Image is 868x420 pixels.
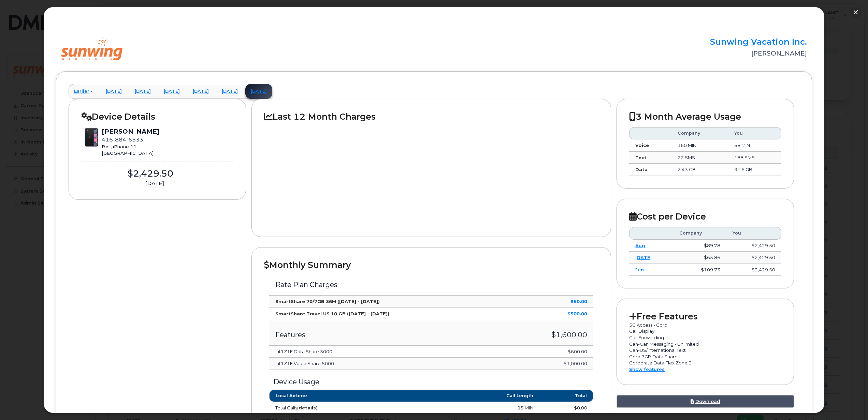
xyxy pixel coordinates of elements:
td: Total Calls [269,402,404,414]
h2: Free Features [629,311,781,321]
strong: Text [635,155,647,160]
td: $2,429.50 [726,240,781,252]
td: $0.00 [539,402,593,414]
a: details [299,405,316,410]
th: Total [539,390,593,402]
td: 160 MIN [671,139,728,152]
strong: Data [635,167,648,172]
td: 3.16 GB [728,164,781,176]
h2: Monthly Summary [264,260,599,270]
p: Can-Can Messaging - Unlimited [629,341,781,347]
strong: $50.00 [570,299,587,304]
td: Int'l Z1E Data Share 3000 [269,346,504,358]
td: $1,000.00 [504,358,593,370]
h3: Features [275,331,498,339]
td: 22 SMS [671,152,728,164]
a: Download [617,395,794,408]
span: ( ) [297,405,317,410]
div: $2,429.50 [81,167,219,180]
td: 15 MIN [404,402,539,414]
th: Company [673,227,726,239]
strong: SmartShare Travel US 10 GB ([DATE] - [DATE]) [275,311,389,316]
td: $2,429.50 [726,252,781,264]
strong: Voice [635,142,649,148]
div: [DATE] [81,180,228,187]
td: $2,429.50 [726,264,781,276]
p: Call Forwarding [629,334,781,341]
td: $600.00 [504,346,593,358]
a: [DATE] [635,255,652,260]
h3: Device Usage [269,378,594,386]
p: Corp 7GB Data Share [629,354,781,360]
h3: $1,600.00 [510,331,587,339]
td: Int'l Z1E Voice Share 5000 [269,358,504,370]
strong: SmartShare 70/7GB 36M ([DATE] - [DATE]) [275,299,380,304]
p: Corporate Data Flex Zone 3 [629,360,781,366]
p: 5G Access - Corp [629,322,781,328]
strong: $500.00 [567,311,587,316]
td: $89.78 [673,240,726,252]
a: Show features [629,366,665,372]
a: Aug [635,243,645,248]
p: Can-US/International Text [629,347,781,354]
h2: Cost per Device [629,211,781,222]
th: Call Length [404,390,539,402]
th: You [726,227,781,239]
td: 188 SMS [728,152,781,164]
td: $109.73 [673,264,726,276]
div: Bell, iPhone 11 [GEOGRAPHIC_DATA] [102,144,159,156]
h3: Rate Plan Charges [275,281,588,288]
td: 58 MIN [728,139,781,152]
a: Jun [635,267,644,272]
p: Call Display [629,328,781,334]
td: $65.86 [673,252,726,264]
th: Local Airtime [269,390,404,402]
td: 2.43 GB [671,164,728,176]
